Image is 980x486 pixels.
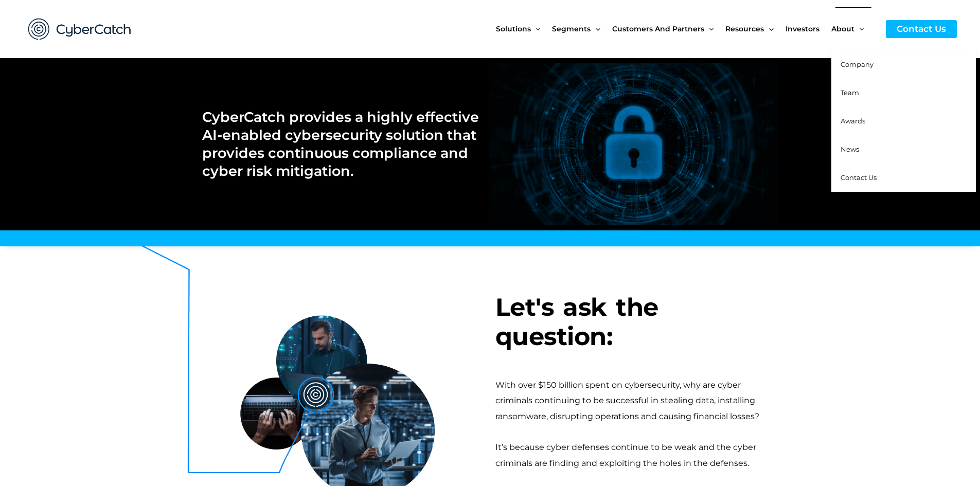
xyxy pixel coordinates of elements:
a: Awards [831,107,976,135]
div: With over $150 billion spent on cybersecurity, why are cyber criminals continuing to be successfu... [495,377,778,424]
span: Menu Toggle [531,7,540,50]
span: Menu Toggle [854,7,864,50]
a: Investors [786,7,831,50]
span: Awards [841,117,865,125]
nav: Site Navigation: New Main Menu [496,7,876,50]
div: It’s because cyber defenses continue to be weak and the cyber criminals are finding and exploitin... [495,440,778,471]
a: Company [831,50,976,79]
span: Contact Us [841,173,877,182]
a: Contact Us [886,20,957,38]
span: Menu Toggle [764,7,773,50]
a: Contact Us [831,164,976,192]
span: About [831,7,854,50]
span: Investors [786,7,819,50]
span: Menu Toggle [591,7,600,50]
img: CyberCatch [18,8,141,50]
span: Resources [725,7,764,50]
a: Team [831,79,976,107]
span: Segments [552,7,591,50]
h3: Let's ask the question: [495,293,778,352]
span: Customers and Partners [612,7,704,50]
a: News [831,135,976,164]
span: News [841,145,859,153]
span: Solutions [496,7,531,50]
span: Menu Toggle [704,7,714,50]
span: Company [841,60,874,68]
span: Team [841,88,859,97]
h2: CyberCatch provides a highly effective AI-enabled cybersecurity solution that provides continuous... [202,108,479,180]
